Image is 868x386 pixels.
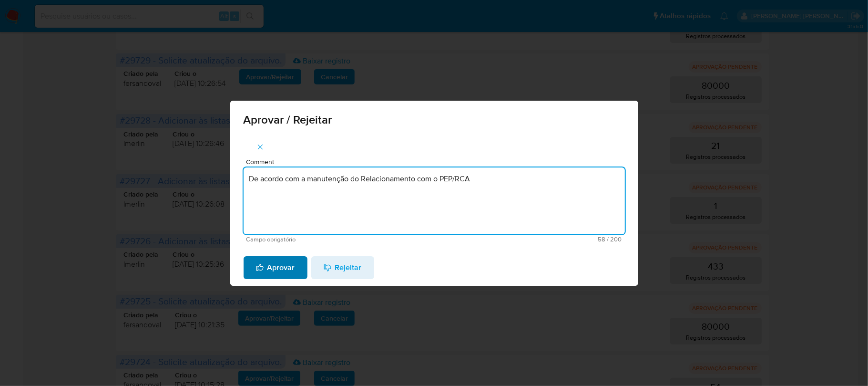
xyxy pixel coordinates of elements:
span: Aprovar [256,257,295,278]
button: Rejeitar [311,256,374,279]
span: Máximo 200 caracteres [434,236,622,242]
span: Campo obrigatório [246,236,434,243]
textarea: De acordo com a manutenção do Relacionamento com o PEP/RCA [244,167,625,234]
button: Aprovar [244,256,307,279]
span: Comment [246,158,628,166]
span: Rejeitar [324,257,362,278]
span: Aprovar / Rejeitar [244,114,625,125]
